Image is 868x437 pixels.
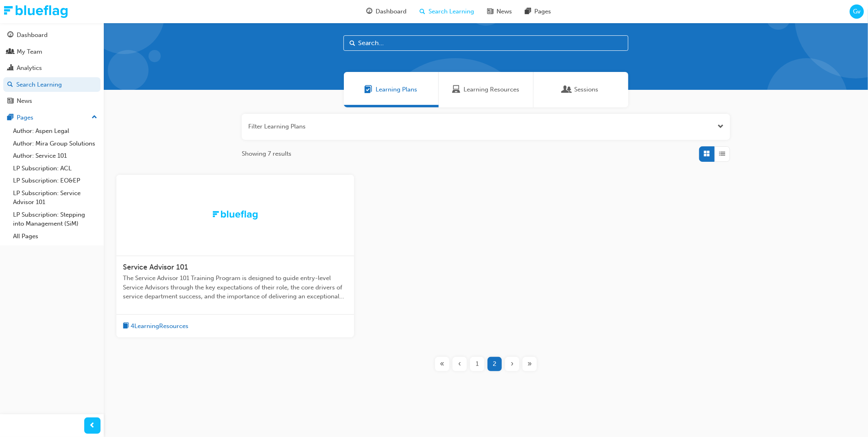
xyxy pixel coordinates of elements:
a: Analytics [3,61,101,76]
span: Learning Plans [365,85,373,94]
span: 4 Learning Resources [131,322,188,331]
a: Search Learning [3,77,101,92]
span: « [440,359,444,369]
span: 2 [493,359,496,369]
a: Author: Service 101 [10,150,101,162]
a: News [3,93,101,109]
span: › [511,359,514,369]
span: news-icon [7,98,13,105]
a: LP Subscription: Service Advisor 101 [10,187,101,209]
span: up-icon [92,112,97,123]
a: My Team [3,44,101,59]
span: 1 [476,359,479,369]
button: Gv [850,4,864,19]
button: Last page [521,357,538,371]
button: Page 2 [486,357,503,371]
button: Pages [3,110,101,125]
span: Learning Resources [464,85,519,94]
input: Search... [343,35,628,51]
span: search-icon [420,7,425,17]
span: Learning Resources [452,85,460,94]
a: LP Subscription: Stepping into Management (SiM) [10,209,101,230]
a: SessionsSessions [533,72,628,107]
span: chart-icon [7,65,13,72]
span: Learning Plans [376,85,418,94]
a: TrakService Advisor 101The Service Advisor 101 Training Program is designed to guide entry-level ... [116,175,354,338]
span: search-icon [7,81,13,89]
span: News [496,7,512,16]
div: My Team [17,47,42,57]
a: LP Subscription: EO&EP [10,174,101,187]
span: Sessions [575,85,599,94]
span: pages-icon [525,7,531,17]
button: First page [433,357,451,371]
button: Open the filter [717,122,724,131]
span: Search [350,39,355,48]
a: Dashboard [3,28,101,43]
button: DashboardMy TeamAnalyticsSearch LearningNews [3,26,101,110]
a: guage-iconDashboard [360,3,413,20]
button: Page 1 [468,357,486,371]
button: book-icon4LearningResources [123,321,188,331]
div: News [17,96,32,106]
button: Next page [503,357,521,371]
span: Pages [534,7,551,16]
a: All Pages [10,230,101,243]
a: search-iconSearch Learning [413,3,481,20]
span: guage-icon [366,7,372,17]
a: Author: Mira Group Solutions [10,137,101,150]
span: Gv [853,7,861,16]
span: people-icon [7,48,13,56]
div: Dashboard [17,30,48,40]
span: Dashboard [376,7,407,16]
a: LP Subscription: ACL [10,162,101,175]
span: pages-icon [7,114,13,122]
a: Learning PlansLearning Plans [344,72,439,107]
span: » [527,359,532,369]
span: news-icon [487,7,493,17]
span: book-icon [123,321,129,331]
img: Trak [213,211,258,220]
span: Showing 7 results [242,149,291,159]
span: Grid [704,149,710,159]
a: pages-iconPages [518,3,558,20]
span: ‹ [458,359,461,369]
span: List [719,149,726,159]
span: guage-icon [7,32,13,39]
a: news-iconNews [481,3,518,20]
span: Service Advisor 101 [123,263,188,272]
span: Sessions [563,85,571,94]
div: Analytics [17,63,42,73]
a: Learning ResourcesLearning Resources [439,72,533,107]
span: The Service Advisor 101 Training Program is designed to guide entry-level Service Advisors throug... [123,274,348,301]
button: Previous page [451,357,468,371]
span: prev-icon [90,421,96,431]
img: Trak [4,5,68,18]
span: Search Learning [429,7,474,16]
a: Author: Aspen Legal [10,125,101,137]
div: Pages [17,113,33,122]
